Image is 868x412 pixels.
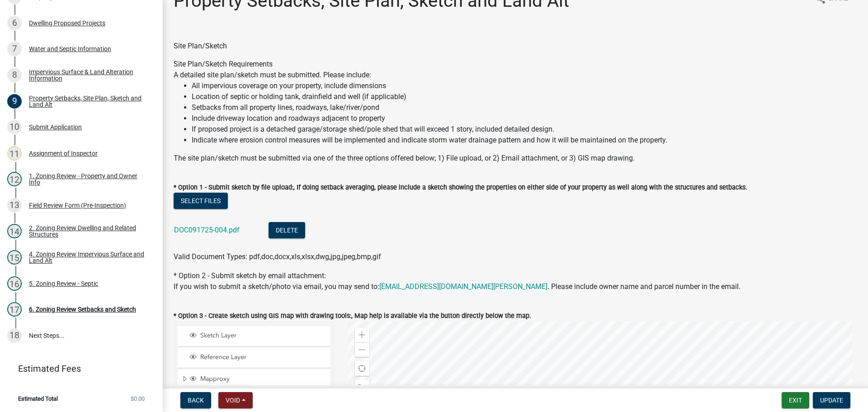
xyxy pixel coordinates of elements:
div: 13 [7,198,22,213]
span: Update [820,397,843,404]
div: Field Review Form (Pre-Inspection) [29,202,126,208]
div: 14 [7,224,22,238]
li: Reference Layer [178,348,330,368]
div: 18 [7,328,22,343]
div: Site Plan/Sketch [174,41,857,52]
div: Site Plan/Sketch Requirements [174,59,857,164]
span: Mapproxy [198,375,327,383]
span: Reference Layer [198,353,327,361]
div: Zoom out [355,342,369,357]
div: Assignment of Inspector [29,150,98,156]
div: 7 [7,42,22,56]
div: 10 [7,120,22,134]
li: All impervious coverage on your property, include dimensions [192,81,857,91]
div: 6 [7,16,22,30]
div: 4. Zoning Review Impervious Surface and Land Alt [29,251,148,264]
div: * Option 2 - Submit sketch by email attachment: [174,270,857,292]
a: Estimated Fees [7,360,148,378]
div: 11 [7,146,22,161]
span: Back [188,397,204,404]
button: Exit [782,392,809,408]
div: 1. Zoning Review - Property and Owner Info [29,173,148,185]
span: Void [226,397,240,404]
a: DOC091725-004.pdf [174,226,240,234]
label: * Option 1 - Submit sketch by file upload:, If doing setback averaging, please include a sketch s... [174,185,747,191]
li: Mapproxy [178,369,330,390]
div: 8 [7,68,22,82]
a: [EMAIL_ADDRESS][DOMAIN_NAME][PERSON_NAME] [379,282,547,291]
button: Select files [174,193,228,209]
button: Update [813,392,850,408]
li: Location of septic or holding tank, drainfield and well (if applicable) [192,91,857,102]
div: Reference Layer [188,353,327,362]
span: Valid Document Types: pdf,doc,docx,xls,xlsx,dwg,jpg,jpeg,bmp,gif [174,252,381,261]
li: Setbacks from all property lines, roadways, lake/river/pond [192,102,857,113]
div: 16 [7,276,22,291]
div: 2. Zoning Review Dwelling and Related Structures [29,225,148,237]
div: Sketch Layer [188,331,327,341]
span: Sketch Layer [198,331,327,340]
button: Delete [269,222,305,238]
ul: Layer List [177,324,331,393]
div: 5. Zoning Review - Septic [29,280,98,287]
label: * Option 3 - Create sketch using GIS map with drawing tools:, Map help is available via the butto... [174,313,531,319]
span: Estimated Total [18,396,58,402]
div: Impervious Surface & Land Alteration Information [29,69,148,81]
div: Zoom in [355,328,369,342]
wm-modal-confirm: Delete Document [269,227,305,235]
div: 12 [7,172,22,186]
div: A detailed site plan/sketch must be submitted. Please include: [174,70,857,146]
li: Include driveway location and roadways adjacent to property [192,113,857,124]
span: $0.00 [131,396,145,402]
div: Property Setbacks, Site Plan, Sketch and Land Alt [29,95,148,108]
div: Water and Septic Information [29,46,111,52]
li: If proposed project is a detached garage/storage shed/pole shed that will exceed 1 story, include... [192,124,857,135]
li: Indicate where erosion control measures will be implemented and indicate storm water drainage pat... [192,135,857,146]
li: Sketch Layer [178,326,330,346]
div: 17 [7,302,22,317]
div: Dwelling Proposed Projects [29,20,105,26]
div: 9 [7,94,22,109]
span: If you wish to submit a sketch/photo via email, you may send to: . Please include owner name and ... [174,282,741,291]
div: Submit Application [29,124,82,130]
div: 6. Zoning Review Setbacks and Sketch [29,306,136,313]
div: Find my location [355,361,369,376]
div: Mapproxy [188,375,327,384]
div: 15 [7,250,22,265]
button: Void [218,392,253,408]
button: Back [180,392,211,408]
span: Expand [181,375,188,384]
div: The site plan/sketch must be submitted via one of the three options offered below; 1) File upload... [174,153,857,164]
